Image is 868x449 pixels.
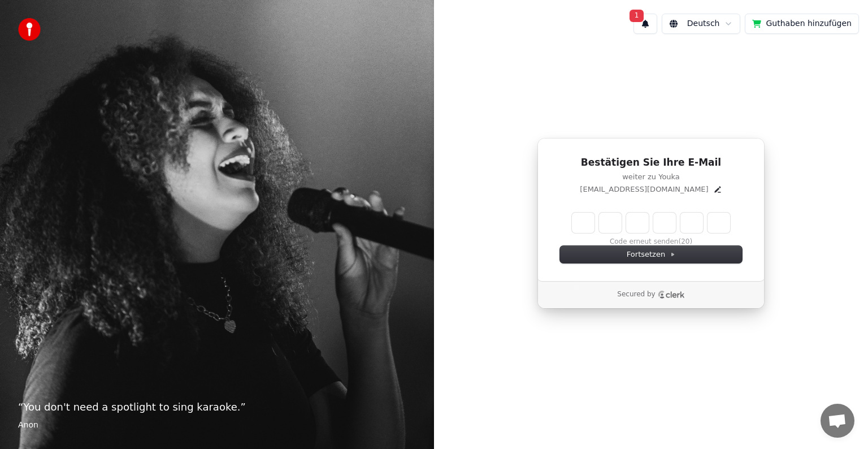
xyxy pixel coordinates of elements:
[560,246,742,263] button: Fortsetzen
[627,249,675,260] span: Fortsetzen
[658,291,685,299] a: Clerk logo
[560,172,742,182] p: weiter zu Youka
[630,10,644,22] span: 1
[713,185,722,194] button: Edit
[580,184,708,195] p: [EMAIL_ADDRESS][DOMAIN_NAME]
[560,156,742,170] h1: Bestätigen Sie Ihre E-Mail
[18,399,416,415] p: “ You don't need a spotlight to sing karaoke. ”
[617,290,655,299] p: Secured by
[18,420,416,431] footer: Anon
[821,404,854,438] div: Chat öffnen
[745,14,859,34] button: Guthaben hinzufügen
[18,18,41,41] img: youka
[572,213,730,233] input: Enter verification code
[633,14,657,34] button: 1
